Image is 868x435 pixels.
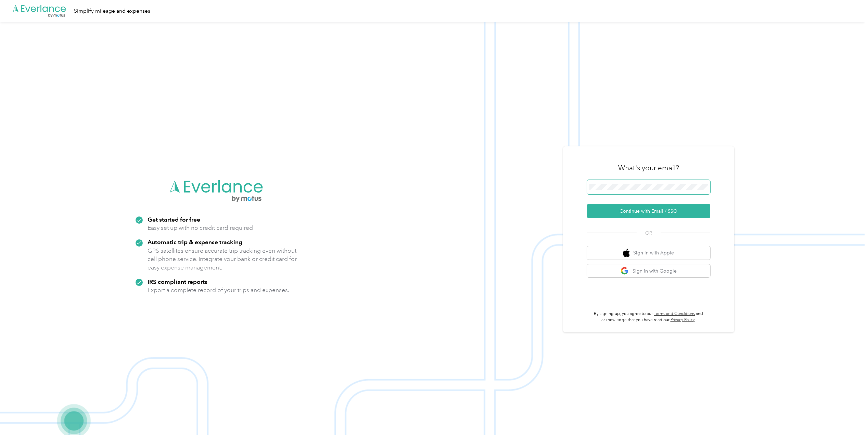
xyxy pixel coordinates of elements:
span: OR [637,229,661,237]
strong: Get started for free [148,216,200,223]
strong: Automatic trip & expense tracking [148,238,242,246]
img: apple logo [623,249,630,257]
button: apple logoSign in with Apple [587,246,710,260]
button: google logoSign in with Google [587,264,710,278]
p: Export a complete record of your trips and expenses. [148,286,289,294]
p: Easy set up with no credit card required [148,224,253,232]
p: By signing up, you agree to our and acknowledge that you have read our . [587,311,710,323]
img: google logo [621,267,629,275]
p: GPS satellites ensure accurate trip tracking even without cell phone service. Integrate your bank... [148,247,297,272]
h3: What's your email? [618,163,679,173]
a: Terms and Conditions [654,311,695,316]
a: Privacy Policy [671,317,695,322]
strong: IRS compliant reports [148,278,207,285]
div: Simplify mileage and expenses [74,7,150,15]
button: Continue with Email / SSO [587,204,710,218]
